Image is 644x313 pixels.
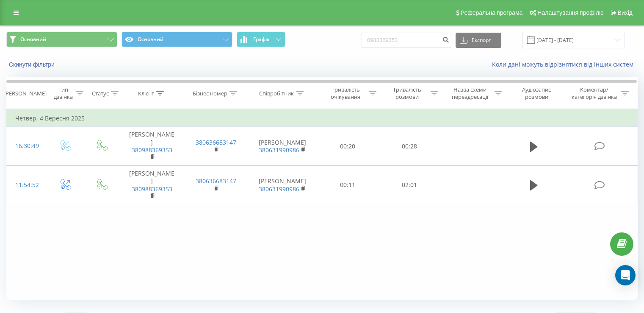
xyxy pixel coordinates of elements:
[569,86,619,101] div: Коментар/категорія дзвінка
[448,86,492,101] div: Назва схеми переадресації
[317,127,379,166] td: 00:20
[379,166,440,205] td: 02:01
[20,36,46,43] span: Основний
[317,166,379,205] td: 00:11
[461,9,523,16] span: Реферальна програма
[53,86,73,101] div: Тип дзвінка
[615,265,636,285] div: Open Intercom Messenger
[537,9,603,16] span: Налаштування профілю
[120,127,184,166] td: [PERSON_NAME]
[237,32,285,47] button: Графік
[492,60,638,68] a: Коли дані можуть відрізнятися вiд інших систем
[15,177,38,193] div: 11:54:52
[386,86,428,101] div: Тривалість розмови
[4,90,47,97] div: [PERSON_NAME]
[259,185,299,193] a: 380631990986
[259,90,294,97] div: Співробітник
[259,146,299,154] a: 380631990986
[362,33,451,48] input: Пошук за номером
[196,177,236,185] a: 380636683147
[132,146,172,154] a: 380988369353
[325,86,367,101] div: Тривалість очікування
[6,32,117,47] button: Основний
[132,185,172,193] a: 380988369353
[512,86,561,101] div: Аудіозапис розмови
[456,33,501,48] button: Експорт
[6,61,59,68] button: Скинути фільтри
[253,36,270,42] span: Графік
[120,166,184,205] td: [PERSON_NAME]
[248,166,317,205] td: [PERSON_NAME]
[379,127,440,166] td: 00:28
[248,127,317,166] td: [PERSON_NAME]
[92,90,109,97] div: Статус
[193,90,227,97] div: Бізнес номер
[122,32,232,47] button: Основний
[618,9,633,16] span: Вихід
[15,138,38,154] div: 16:30:49
[196,138,236,146] a: 380636683147
[7,110,638,127] td: Четвер, 4 Вересня 2025
[138,90,154,97] div: Клієнт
